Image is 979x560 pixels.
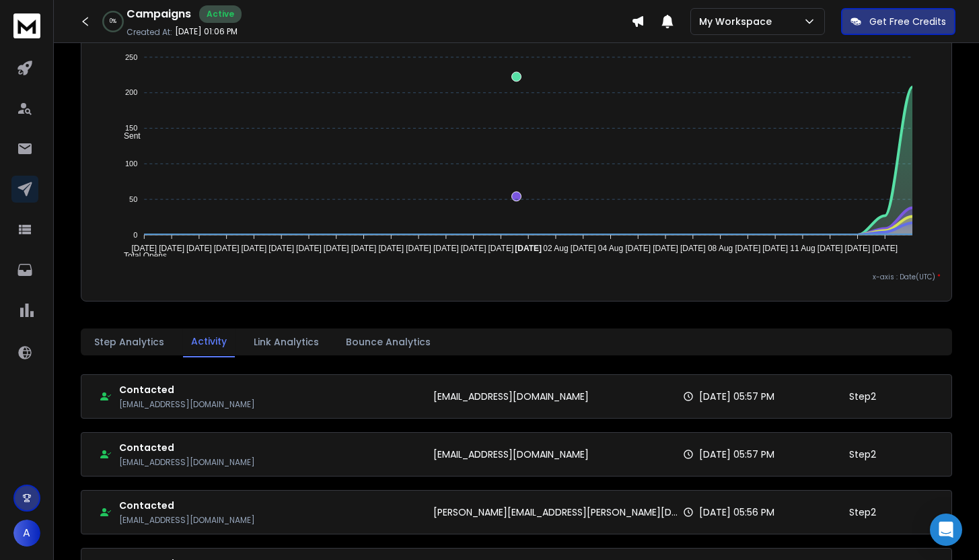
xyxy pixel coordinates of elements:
[186,244,212,253] tspan: [DATE]
[708,244,733,253] tspan: 08 Aug
[119,515,255,526] p: [EMAIL_ADDRESS][DOMAIN_NAME]
[699,505,774,519] p: [DATE] 05:56 PM
[699,390,774,403] p: [DATE] 05:57 PM
[126,6,191,22] h1: Campaigns
[699,15,777,28] p: My Workspace
[125,124,137,132] tspan: 150
[763,244,789,253] tspan: [DATE]
[735,244,761,253] tspan: [DATE]
[653,244,678,253] tspan: [DATE]
[175,26,238,37] p: [DATE] 01:06 PM
[849,505,876,519] p: Step 2
[699,448,774,461] p: [DATE] 05:57 PM
[13,520,40,547] button: A
[129,195,137,203] tspan: 50
[159,244,184,253] tspan: [DATE]
[119,441,255,454] h1: Contacted
[791,244,815,253] tspan: 11 Aug
[406,244,431,253] tspan: [DATE]
[126,27,172,38] p: Created At:
[930,514,962,546] div: Open Intercom Messenger
[241,244,266,253] tspan: [DATE]
[213,244,239,253] tspan: [DATE]
[338,327,439,357] button: Bounce Analytics
[598,244,623,253] tspan: 04 Aug
[324,244,349,253] tspan: [DATE]
[845,244,871,253] tspan: [DATE]
[86,327,172,357] button: Step Analytics
[841,8,955,35] button: Get Free Credits
[461,244,486,253] tspan: [DATE]
[114,251,167,260] span: Total Opens
[13,13,40,38] img: logo
[114,131,141,141] span: Sent
[119,383,255,396] h1: Contacted
[378,244,404,253] tspan: [DATE]
[351,244,376,253] tspan: [DATE]
[110,17,116,26] p: 0 %
[571,244,596,253] tspan: [DATE]
[680,244,706,253] tspan: [DATE]
[433,390,589,403] p: [EMAIL_ADDRESS][DOMAIN_NAME]
[131,244,157,253] tspan: [DATE]
[199,5,242,23] div: Active
[119,499,255,512] h1: Contacted
[849,390,876,403] p: Step 2
[433,244,459,253] tspan: [DATE]
[626,244,651,253] tspan: [DATE]
[125,53,137,61] tspan: 250
[125,160,137,168] tspan: 100
[433,448,589,461] p: [EMAIL_ADDRESS][DOMAIN_NAME]
[125,89,137,97] tspan: 200
[119,457,255,468] p: [EMAIL_ADDRESS][DOMAIN_NAME]
[296,244,322,253] tspan: [DATE]
[869,15,946,28] p: Get Free Credits
[515,244,542,253] tspan: [DATE]
[133,231,137,239] tspan: 0
[433,505,683,519] p: [PERSON_NAME][EMAIL_ADDRESS][PERSON_NAME][DOMAIN_NAME]
[818,244,843,253] tspan: [DATE]
[119,399,255,410] p: [EMAIL_ADDRESS][DOMAIN_NAME]
[543,244,568,253] tspan: 02 Aug
[268,244,294,253] tspan: [DATE]
[246,327,327,357] button: Link Analytics
[488,244,513,253] tspan: [DATE]
[873,244,898,253] tspan: [DATE]
[183,326,235,357] button: Activity
[92,272,941,282] p: x-axis : Date(UTC)
[849,448,876,461] p: Step 2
